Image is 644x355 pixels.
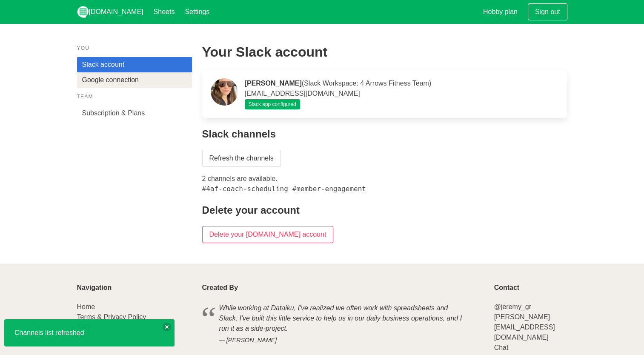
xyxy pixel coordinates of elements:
p: (Slack Workspace: 4 Arrows Fitness Team) [EMAIL_ADDRESS][DOMAIN_NAME] [245,78,559,99]
a: Refresh the channels [202,150,281,167]
a: Sign out [528,3,567,20]
img: 8829460885415_fc3f541cb04691a6f01e_512.png [211,78,238,106]
p: Created By [202,284,484,292]
a: Slack account [77,57,192,72]
p: 2 channels are available. [202,174,567,194]
span: Slack app configured [245,99,300,109]
a: Subscription & Plans [77,106,192,121]
h2: Your Slack account [202,44,567,60]
span: #4af-coach-scheduling #member-engagement [202,185,366,193]
input: Delete your [DOMAIN_NAME] account [202,226,334,243]
a: Google connection [77,72,192,88]
cite: [PERSON_NAME] [219,336,467,345]
blockquote: While working at Dataiku, I've realized we often work with spreadsheets and Slack. I've built thi... [202,302,484,346]
div: Channels list refreshed [4,319,175,346]
h4: Delete your account [202,204,567,216]
strong: [PERSON_NAME] [245,80,302,87]
p: Navigation [77,284,192,292]
a: Home [77,303,95,310]
p: Contact [494,284,567,292]
h4: Slack channels [202,128,567,140]
img: logo_v2_white.png [77,6,89,18]
a: Terms & Privacy Policy [77,313,146,321]
a: Chat [494,344,508,351]
p: You [77,44,192,52]
p: Team [77,93,192,100]
a: [PERSON_NAME][EMAIL_ADDRESS][DOMAIN_NAME] [494,313,555,341]
a: @jeremy_gr [494,303,531,310]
